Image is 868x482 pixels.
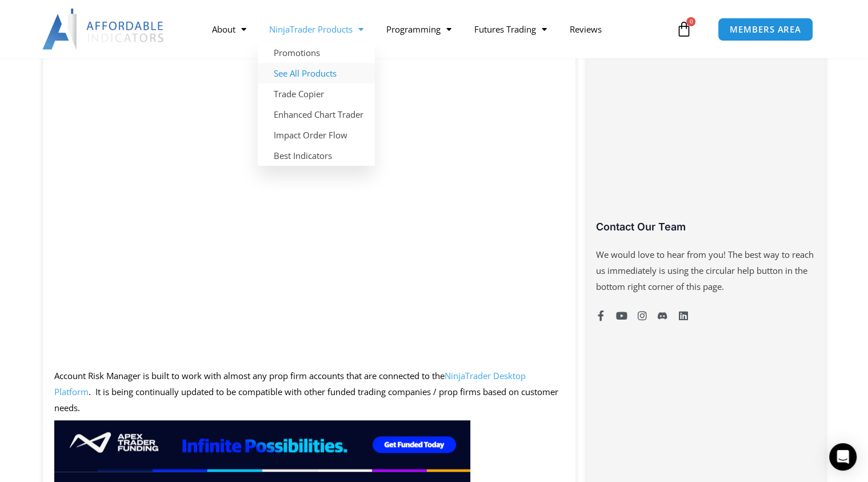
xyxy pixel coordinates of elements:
[258,125,375,145] a: Impact Order Flow
[718,18,813,41] a: MEMBERS AREA
[829,443,857,471] div: Open Intercom Messenger
[463,16,558,42] a: Futures Trading
[686,17,695,26] span: 0
[595,29,816,229] iframe: Customer reviews powered by Trustpilot
[595,220,816,233] h3: Contact Our Team
[258,16,375,42] a: NinjaTrader Products
[54,368,565,416] p: Account Risk Manager is built to work with almost any prop firm accounts that are connected to th...
[730,25,801,34] span: MEMBERS AREA
[595,247,816,295] p: We would love to hear from you! The best way to reach us immediately is using the circular help b...
[54,420,470,472] img: 768x90
[54,61,565,348] iframe: APEX Trade Copier & Risk Manager - NEW Features For NinjaTrader
[258,83,375,104] a: Trade Copier
[258,42,375,63] a: Promotions
[201,16,673,42] nav: Menu
[375,16,463,42] a: Programming
[658,13,709,46] a: 0
[54,370,526,397] a: NinjaTrader Desktop Platform
[258,104,375,125] a: Enhanced Chart Trader
[258,145,375,166] a: Best Indicators
[201,16,258,42] a: About
[558,16,613,42] a: Reviews
[258,42,375,166] ul: NinjaTrader Products
[258,63,375,83] a: See All Products
[42,9,165,50] img: LogoAI | Affordable Indicators – NinjaTrader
